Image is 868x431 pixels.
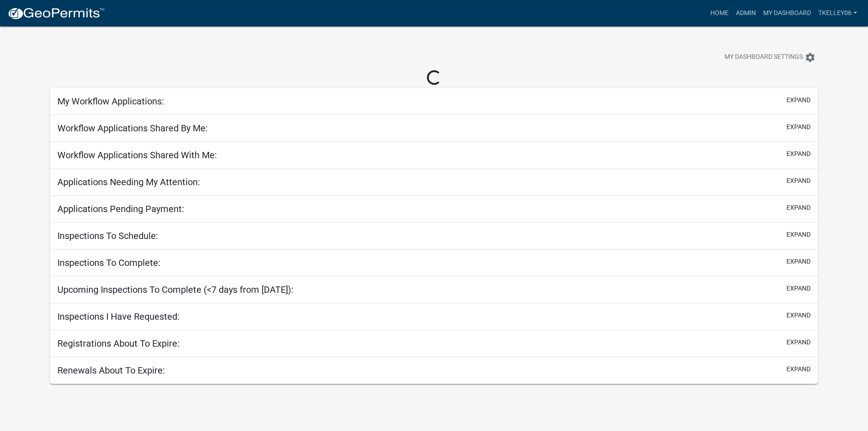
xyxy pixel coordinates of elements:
button: expand [786,311,811,320]
button: expand [786,149,811,159]
h5: Upcoming Inspections To Complete (<7 days from [DATE]): [57,284,293,295]
h5: Inspections To Complete: [57,257,160,268]
a: My Dashboard [760,5,815,22]
button: expand [786,284,811,293]
h5: Registrations About To Expire: [57,338,180,349]
button: expand [786,364,811,374]
span: My Dashboard Settings [724,52,803,63]
h5: Applications Pending Payment: [57,203,184,214]
a: Tkelley06 [815,5,861,22]
button: expand [786,230,811,239]
i: settings [805,52,816,63]
button: expand [786,176,811,186]
h5: My Workflow Applications: [57,96,164,107]
h5: Workflow Applications Shared By Me: [57,123,208,134]
h5: Workflow Applications Shared With Me: [57,150,217,161]
button: expand [786,257,811,266]
h5: Renewals About To Expire: [57,365,165,376]
h5: Applications Needing My Attention: [57,177,200,187]
button: expand [786,203,811,213]
a: Admin [732,5,760,22]
a: Home [707,5,732,22]
button: expand [786,95,811,105]
button: expand [786,122,811,132]
button: My Dashboard Settingssettings [717,48,823,66]
h5: Inspections I Have Requested: [57,311,180,322]
h5: Inspections To Schedule: [57,230,158,241]
button: expand [786,338,811,347]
